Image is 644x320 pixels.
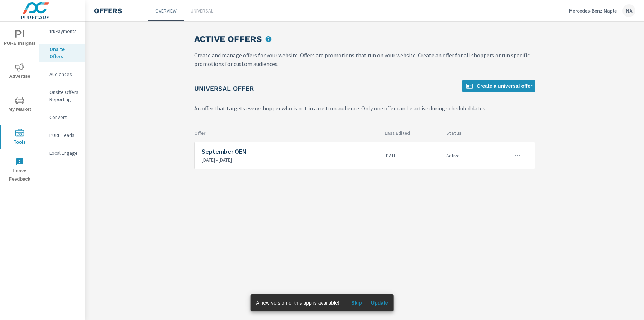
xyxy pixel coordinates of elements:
[202,148,379,155] h6: September OEM
[345,297,368,309] button: Skip
[39,148,85,158] div: Local Engage
[194,33,262,45] h3: Active Offers
[49,132,79,139] p: PURE Leads
[191,7,213,14] p: Universal
[155,7,177,14] p: Overview
[462,80,535,92] a: Create a universal offer
[3,30,37,48] span: PURE Insights
[385,152,440,159] p: [DATE]
[622,4,635,17] div: NA
[39,87,85,105] div: Onsite Offers Reporting
[446,152,486,159] p: Active
[49,71,79,78] p: Audiences
[49,149,79,157] p: Local Engage
[39,130,85,140] div: PURE Leads
[368,297,391,309] button: Update
[194,130,379,136] p: Offer
[385,130,440,136] p: Last Edited
[39,69,85,80] div: Audiences
[49,114,79,121] p: Convert
[348,300,365,306] span: Skip
[194,84,254,92] h5: Universal Offer
[264,34,273,44] span: upload picture
[49,28,79,35] p: truPayments
[569,8,617,14] p: Mercedes-Benz Maple
[94,6,122,15] h4: Offers
[49,46,79,60] p: Onsite Offers
[3,96,37,114] span: My Market
[39,26,85,37] div: truPayments
[202,157,379,163] p: [DATE] - [DATE]
[371,300,388,306] span: Update
[3,63,37,81] span: Advertise
[3,158,37,183] span: Leave Feedback
[39,44,85,62] div: Onsite Offers
[0,22,39,186] div: nav menu
[446,130,486,136] p: Status
[3,129,37,147] span: Tools
[465,82,533,90] span: Create a universal offer
[49,89,79,103] p: Onsite Offers Reporting
[39,112,85,123] div: Convert
[194,104,535,113] p: An offer that targets every shopper who is not in a custom audience. Only one offer can be active...
[194,51,535,68] p: Create and manage offers for your website. Offers are promotions that run on your website. Create...
[256,300,339,306] span: A new version of this app is available!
